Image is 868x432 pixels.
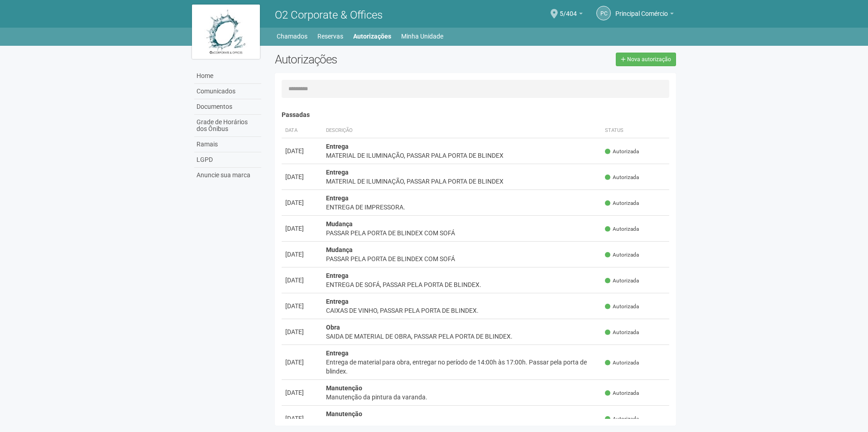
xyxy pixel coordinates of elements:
[616,53,676,66] a: Nova autorização
[194,137,261,152] a: Ramais
[326,272,349,279] strong: Entrega
[326,324,340,331] strong: Obra
[605,415,639,423] span: Autorizada
[285,388,319,397] div: [DATE]
[326,410,362,417] strong: Manutenção
[326,246,353,253] strong: Mudança
[605,225,639,233] span: Autorizada
[605,251,639,259] span: Autorizada
[194,99,261,115] a: Documentos
[605,174,639,181] span: Autorizada
[326,418,598,427] div: Solicito autorização para subir até a laje para verificar condensadora do ar condicionado.
[560,11,583,19] a: 5/404
[275,9,383,21] span: O2 Corporate & Offices
[326,280,598,289] div: ENTREGA DE SOFÁ, PASSAR PELA PORTA DE BLINDEX.
[285,414,319,423] div: [DATE]
[605,389,639,397] span: Autorizada
[615,11,674,19] a: Principal Comércio
[560,1,577,17] span: 5/404
[326,306,598,315] div: CAIXAS DE VINHO, PASSAR PELA PORTA DE BLINDEX.
[282,123,322,138] th: Data
[326,254,598,263] div: PASSAR PELA PORTA DE BLINDEX COM SOFÁ
[627,56,671,63] span: Nova autorização
[277,30,307,43] a: Chamados
[326,332,598,341] div: SAIDA DE MATERIAL DE OBRA, PASSAR PELA PORTA DE BLINDEX.
[326,194,349,202] strong: Entrega
[401,30,443,43] a: Minha Unidade
[605,199,639,207] span: Autorizada
[326,143,349,150] strong: Entrega
[285,146,319,155] div: [DATE]
[194,68,261,84] a: Home
[317,30,343,43] a: Reservas
[285,224,319,233] div: [DATE]
[326,177,598,186] div: MATERIAL DE ILUMINAÇÃO, PASSAR PALA PORTA DE BLINDEX
[326,298,349,305] strong: Entrega
[326,393,598,402] div: Manutenção da pintura da varanda.
[282,112,670,118] h4: Passadas
[285,276,319,285] div: [DATE]
[601,123,669,138] th: Status
[326,220,353,228] strong: Mudança
[605,359,639,367] span: Autorizada
[326,358,598,376] div: Entrega de material para obra, entregar no período de 14:00h às 17:00h. Passar pela porta de blin...
[194,115,261,137] a: Grade de Horários dos Ônibus
[326,151,598,160] div: MATERIAL DE ILUMINAÇÃO, PASSAR PALA PORTA DE BLINDEX
[326,169,349,176] strong: Entrega
[285,358,319,367] div: [DATE]
[285,172,319,181] div: [DATE]
[605,277,639,285] span: Autorizada
[353,30,391,43] a: Autorizações
[326,349,349,357] strong: Entrega
[285,327,319,336] div: [DATE]
[596,6,611,20] a: PC
[326,203,598,212] div: ENTREGA DE IMPRESSORA.
[322,123,602,138] th: Descrição
[615,1,668,17] span: Principal Comércio
[275,53,469,66] h2: Autorizações
[605,329,639,336] span: Autorizada
[192,5,260,59] img: logo.jpg
[285,301,319,311] div: [DATE]
[285,198,319,207] div: [DATE]
[194,152,261,168] a: LGPD
[285,250,319,259] div: [DATE]
[326,384,362,392] strong: Manutenção
[194,84,261,99] a: Comunicados
[605,148,639,155] span: Autorizada
[194,168,261,183] a: Anuncie sua marca
[605,303,639,311] span: Autorizada
[326,228,598,238] div: PASSAR PELA PORTA DE BLINDEX COM SOFÁ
